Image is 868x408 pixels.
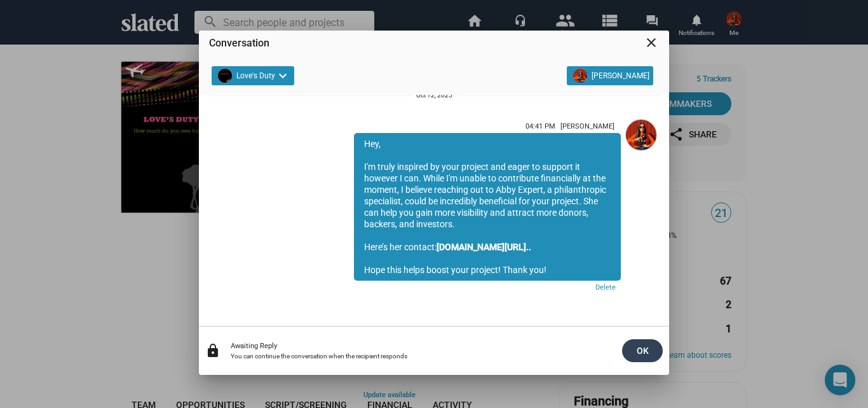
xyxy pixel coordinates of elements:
span: [PERSON_NAME] [592,69,649,83]
mat-icon: close [644,35,659,50]
a: [DOMAIN_NAME][URL].. [437,242,531,252]
span: Love's Duty [236,69,275,83]
span: OK [632,339,653,362]
a: Delete [354,281,621,297]
span: [PERSON_NAME] [560,122,614,130]
span: 04:41 PM [526,122,555,130]
a: Kate Winter [623,117,659,299]
span: Conversation [209,37,269,49]
mat-icon: keyboard_arrow_down [275,68,290,83]
button: OK [622,339,663,362]
img: Kate Winter [626,120,656,150]
div: Hey, I'm truly inspired by your project and eager to support it however I can. While I'm unable t... [354,133,621,281]
div: You can continue the conversation when the recipient responds [231,353,612,360]
img: Kate Winter [573,69,587,83]
div: Awaiting Reply [231,342,612,350]
img: Love's Duty [218,69,232,83]
mat-icon: lock [205,343,220,358]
